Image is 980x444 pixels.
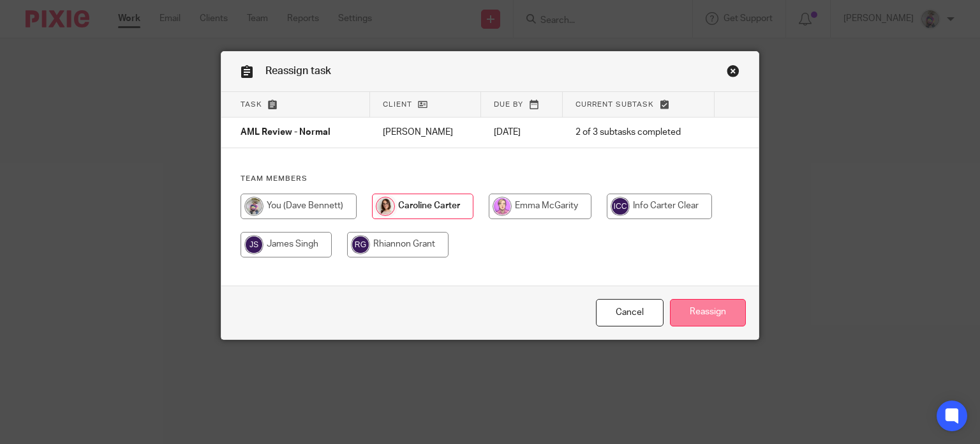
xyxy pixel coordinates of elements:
[383,101,412,108] span: Client
[596,299,664,326] a: Close this dialog window
[575,101,654,108] span: Current subtask
[383,126,468,139] p: [PERSON_NAME]
[241,101,262,108] span: Task
[241,174,740,184] h4: Team members
[265,66,331,76] span: Reassign task
[241,128,330,137] span: AML Review - Normal
[494,101,523,108] span: Due by
[494,126,550,139] p: [DATE]
[670,299,746,326] input: Reassign
[727,65,739,82] a: Close this dialog window
[563,118,715,148] td: 2 of 3 subtasks completed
